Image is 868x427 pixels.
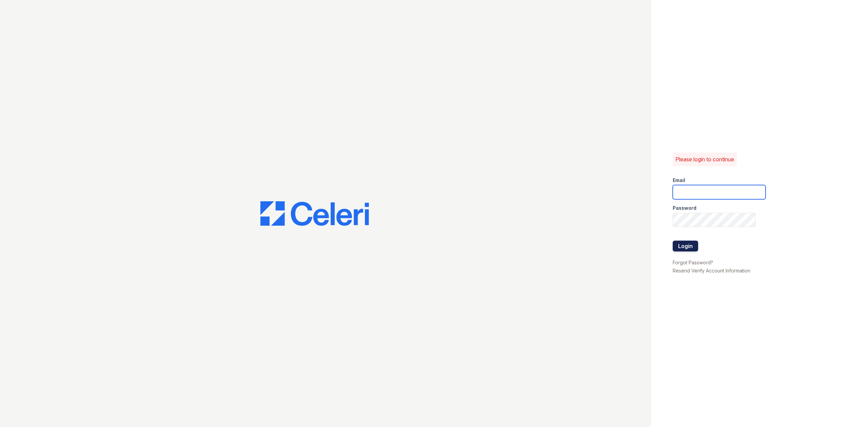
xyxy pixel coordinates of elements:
label: Email [673,177,685,184]
img: CE_Logo_Blue-a8612792a0a2168367f1c8372b55b34899dd931a85d93a1a3d3e32e68fde9ad4.png [260,201,369,226]
p: Please login to continue [675,155,734,163]
a: Resend Verify Account Information [673,268,750,273]
label: Password [673,205,696,211]
a: Forgot Password? [673,260,713,265]
button: Login [673,241,698,251]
